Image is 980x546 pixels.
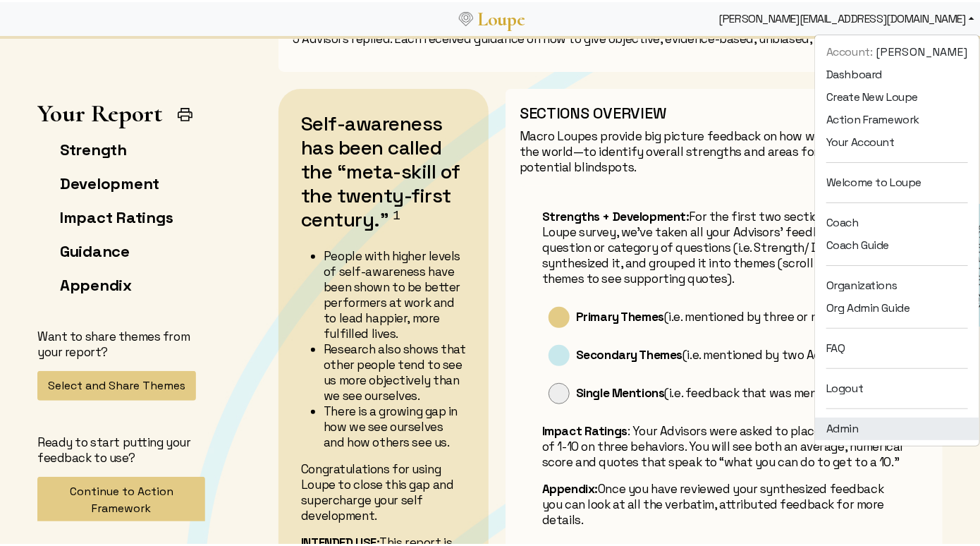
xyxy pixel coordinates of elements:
[576,345,682,360] b: Secondary Themes
[542,479,906,526] p: Once you have reviewed your synthesized feedback you can look at all the verbatim, attributed fee...
[301,459,466,521] p: Congratulations for using Loupe to close this gap and supercharge your self development.
[176,104,194,121] img: Print Icon
[324,339,466,401] li: Research also shows that other people tend to see us more objectively than we see ourselves.
[37,327,205,358] p: Want to share themes from your report?
[815,272,979,295] a: Organizations
[815,61,979,84] a: Dashboard
[37,369,196,399] button: Select and Share Themes
[815,169,979,192] a: Welcome to Loupe
[60,205,173,225] a: Impact Ratings
[542,207,906,284] p: For the first two sections of your Loupe survey, we’ve taken all your Advisors’ feedback for each...
[60,171,159,191] a: Development
[324,246,466,339] li: People with higher levels of self-awareness have been shown to be better performers at work and t...
[60,138,127,157] a: Strength
[815,107,979,129] a: Action Framework
[542,479,598,495] b: Appendix:
[37,97,162,126] h1: Your Report
[542,421,627,437] b: Impact Ratings
[60,239,130,259] a: Guidance
[826,42,873,57] span: Account:
[815,375,979,398] a: Logout
[542,207,690,222] b: Strengths + Development:
[301,109,466,241] h2: Self-awareness has been called the “meta-skill of the twenty-first century.”
[815,39,979,438] ul: [PERSON_NAME][EMAIL_ADDRESS][DOMAIN_NAME]
[815,295,979,317] a: Org Admin Guide
[576,345,906,360] p: (i.e. mentioned by two Advisors)
[60,273,132,293] a: Appendix
[473,4,529,30] a: Loupe
[520,101,929,121] h3: SECTIONS OVERVIEW
[815,129,979,152] a: Your Account
[576,383,906,399] p: (i.e. feedback that was mentioned once)
[37,432,205,463] p: Ready to start putting your feedback to use?
[324,401,466,448] li: There is a growing gap in how we see ourselves and how others see us.
[393,207,400,221] sup: 1
[815,210,979,232] a: Coach
[576,383,665,399] b: Single Mentions
[576,307,664,322] b: Primary Themes
[815,415,979,438] a: Admin
[171,98,200,127] button: Print Report
[815,335,979,358] a: FAQ
[815,232,979,255] a: Coach Guide
[876,42,968,59] span: [PERSON_NAME]
[815,84,979,107] a: Create New Loupe
[713,3,980,31] div: [PERSON_NAME][EMAIL_ADDRESS][DOMAIN_NAME]
[520,126,929,173] p: Macro Loupes provide big picture feedback on how we’re showing up in the world—to identify overal...
[459,10,473,24] img: Loupe Logo
[37,475,205,521] button: Continue to Action Framework
[37,97,205,519] app-left-page-nav: Your Report
[542,421,906,468] p: : Your Advisors were asked to place you on a scale of 1-10 on three behaviors. You will see both ...
[576,307,906,322] p: (i.e. mentioned by three or more Advisors)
